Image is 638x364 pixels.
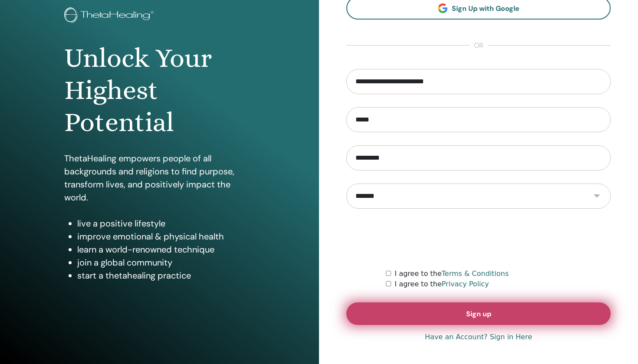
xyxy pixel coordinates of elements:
[470,40,488,51] span: or
[77,256,255,269] li: join a global community
[77,230,255,243] li: improve emotional & physical health
[466,309,491,318] span: Sign up
[442,269,509,278] a: Terms & Conditions
[77,217,255,230] li: live a positive lifestyle
[442,280,489,288] a: Privacy Policy
[452,4,520,13] span: Sign Up with Google
[64,152,255,204] p: ThetaHealing empowers people of all backgrounds and religions to find purpose, transform lives, a...
[413,222,545,256] iframe: reCAPTCHA
[395,269,509,279] label: I agree to the
[346,302,611,325] button: Sign up
[77,243,255,256] li: learn a world-renowned technique
[64,42,255,139] h1: Unlock Your Highest Potential
[425,332,532,342] a: Have an Account? Sign in Here
[395,279,489,289] label: I agree to the
[77,269,255,282] li: start a thetahealing practice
